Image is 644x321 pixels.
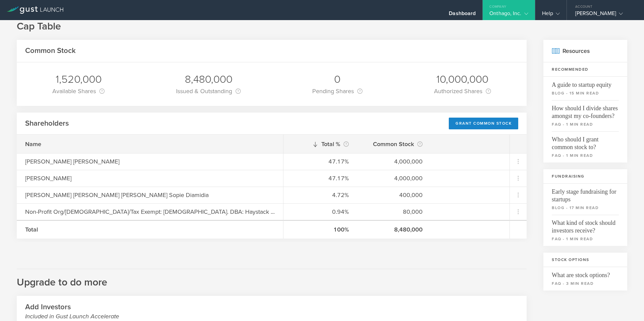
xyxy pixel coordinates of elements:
[366,191,423,199] div: 400,000
[292,207,349,216] div: 0.94%
[25,119,69,128] h2: Shareholders
[292,157,349,166] div: 47.17%
[25,225,143,234] div: Total
[17,269,527,289] h2: Upgrade to do more
[25,157,143,166] div: [PERSON_NAME] [PERSON_NAME]
[434,72,491,86] div: 10,000,000
[25,140,143,148] div: Name
[610,289,644,321] iframe: Chat Widget
[52,72,105,86] div: 1,520,000
[312,86,363,96] div: Pending Shares
[552,184,619,203] span: Early stage fundraising for startups
[543,169,627,184] h3: Fundraising
[543,253,627,267] h3: Stock Options
[552,90,619,96] small: blog - 15 min read
[543,100,627,131] a: How should I divide shares amongst my co-founders?faq - 1 min read
[292,139,349,149] div: Total %
[366,157,423,166] div: 4,000,000
[449,118,518,129] div: Grant Common Stock
[543,40,627,62] h2: Resources
[542,10,560,20] div: Help
[449,10,476,20] div: Dashboard
[25,312,518,321] small: Included in Gust Launch Accelerate
[489,10,528,20] div: Onthago, Inc.
[552,280,619,286] small: faq - 3 min read
[292,225,349,234] div: 100%
[552,131,619,151] span: Who should I grant common stock to?
[552,152,619,158] small: faq - 1 min read
[312,72,363,86] div: 0
[366,174,423,183] div: 4,000,000
[292,174,349,183] div: 47.17%
[366,225,423,234] div: 8,480,000
[176,86,241,96] div: Issued & Outstanding
[292,191,349,199] div: 4.72%
[543,62,627,77] h3: Recommended
[25,207,275,216] div: Non-Profit Org/[DEMOGRAPHIC_DATA]/Tax Exempt: [DEMOGRAPHIC_DATA]. DBA: Haystack ...
[176,72,241,86] div: 8,480,000
[575,10,632,20] div: [PERSON_NAME]
[543,215,627,246] a: What kind of stock should investors receive?faq - 1 min read
[25,302,518,321] h2: Add Investors
[552,267,619,279] span: What are stock options?
[552,77,619,89] span: A guide to startup equity
[17,20,627,33] h1: Cap Table
[52,86,105,96] div: Available Shares
[434,86,491,96] div: Authorized Shares
[543,184,627,215] a: Early stage fundraising for startupsblog - 17 min read
[543,77,627,100] a: A guide to startup equityblog - 15 min read
[25,46,76,56] h2: Common Stock
[552,236,619,242] small: faq - 1 min read
[552,205,619,211] small: blog - 17 min read
[366,207,423,216] div: 80,000
[552,121,619,127] small: faq - 1 min read
[552,100,619,120] span: How should I divide shares amongst my co-founders?
[25,191,209,199] div: [PERSON_NAME] [PERSON_NAME] [PERSON_NAME] Sopie Diamidia
[552,215,619,235] span: What kind of stock should investors receive?
[543,131,627,163] a: Who should I grant common stock to?faq - 1 min read
[366,139,423,149] div: Common Stock
[25,174,143,183] div: [PERSON_NAME]
[543,267,627,291] a: What are stock options?faq - 3 min read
